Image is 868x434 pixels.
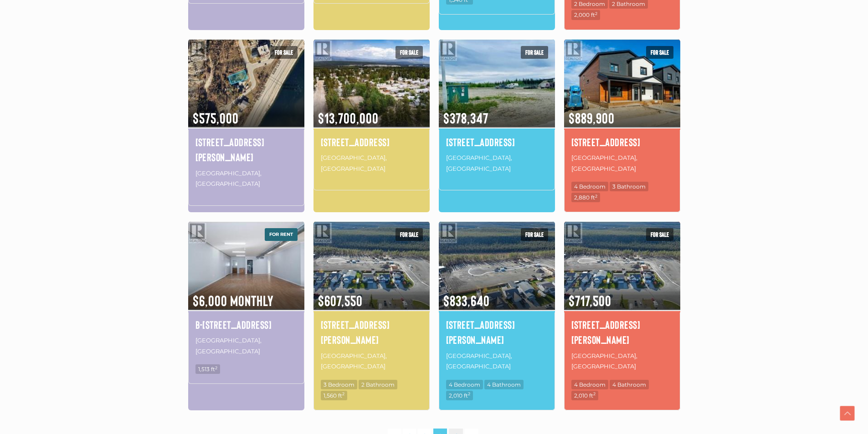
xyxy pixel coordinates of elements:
[564,280,680,310] span: $717,500
[446,317,548,347] a: [STREET_ADDRESS][PERSON_NAME]
[188,220,304,311] img: B-171 INDUSTRIAL ROAD, Whitehorse, Yukon
[313,220,430,311] img: 24 BERYL PLACE, Whitehorse, Yukon
[439,97,555,128] span: $378,347
[646,46,673,59] span: For sale
[342,391,344,396] sup: 2
[195,167,297,190] p: [GEOGRAPHIC_DATA], [GEOGRAPHIC_DATA]
[571,317,673,347] a: [STREET_ADDRESS][PERSON_NAME]
[521,46,548,59] span: For sale
[564,220,680,311] img: 28 BERYL PLACE, Whitehorse, Yukon
[468,391,470,396] sup: 2
[446,380,483,389] span: 4 Bedroom
[571,350,673,373] p: [GEOGRAPHIC_DATA], [GEOGRAPHIC_DATA]
[313,280,430,310] span: $607,550
[270,46,298,59] span: For sale
[195,134,297,165] a: [STREET_ADDRESS][PERSON_NAME]
[188,38,304,128] img: 600 DRURY STREET, Whitehorse, Yukon
[313,38,430,128] img: 986 RANGE ROAD, Whitehorse, Yukon
[446,152,548,175] p: [GEOGRAPHIC_DATA], [GEOGRAPHIC_DATA]
[484,380,524,389] span: 4 Bathroom
[610,182,648,191] span: 3 Bathroom
[195,317,297,332] a: B-[STREET_ADDRESS]
[564,97,680,128] span: $889,900
[439,280,555,310] span: $833,640
[446,350,548,373] p: [GEOGRAPHIC_DATA], [GEOGRAPHIC_DATA]
[321,317,422,347] a: [STREET_ADDRESS][PERSON_NAME]
[265,228,298,241] span: For rent
[313,97,430,128] span: $13,700,000
[446,391,473,400] span: 2,010 ft
[446,134,548,150] a: [STREET_ADDRESS]
[321,380,357,389] span: 3 Bedroom
[395,228,423,241] span: For sale
[321,134,422,150] a: [STREET_ADDRESS]
[395,46,423,59] span: For sale
[188,97,304,128] span: $575,000
[595,11,597,16] sup: 2
[571,134,673,150] a: [STREET_ADDRESS]
[321,350,422,373] p: [GEOGRAPHIC_DATA], [GEOGRAPHIC_DATA]
[571,193,600,202] span: 2,880 ft
[439,220,555,311] img: 38 BERYL PLACE, Whitehorse, Yukon
[188,280,304,310] span: $6,000 Monthly
[521,228,548,241] span: For sale
[564,38,680,128] img: 33 WYVERN AVENUE, Whitehorse, Yukon
[359,380,397,389] span: 2 Bathroom
[571,10,600,20] span: 2,000 ft
[610,380,649,389] span: 4 Bathroom
[321,391,347,400] span: 1,560 ft
[195,364,220,374] span: 1,513 ft
[571,152,673,175] p: [GEOGRAPHIC_DATA], [GEOGRAPHIC_DATA]
[571,380,608,389] span: 4 Bedroom
[595,194,597,199] sup: 2
[195,334,297,357] p: [GEOGRAPHIC_DATA], [GEOGRAPHIC_DATA]
[646,228,673,241] span: For sale
[571,182,608,191] span: 4 Bedroom
[593,391,596,396] sup: 2
[321,152,422,175] p: [GEOGRAPHIC_DATA], [GEOGRAPHIC_DATA]
[215,365,217,370] sup: 2
[439,38,555,128] img: 164 TLINGIT ROAD, Whitehorse, Yukon
[571,391,598,400] span: 2,010 ft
